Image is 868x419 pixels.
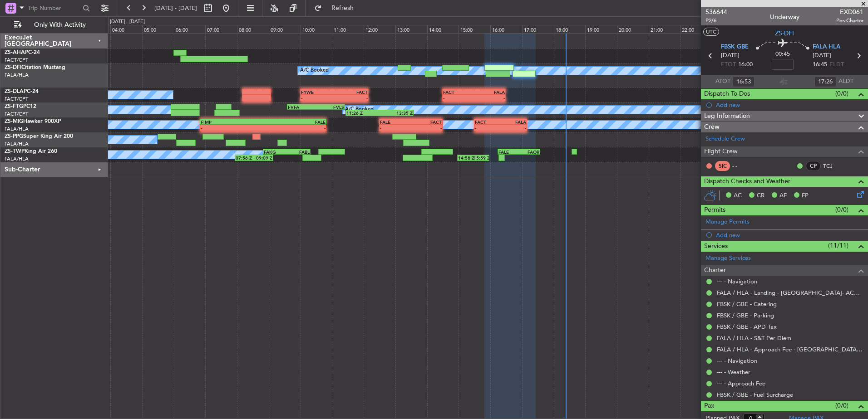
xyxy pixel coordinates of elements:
div: - [411,125,442,131]
div: A/C Booked [300,64,329,78]
a: FALA / HLA - S&T Per Diem [717,334,791,342]
button: UTC [703,28,719,36]
div: Add new [716,101,863,109]
div: 16:00 [490,25,522,33]
a: FALA/HLA [5,126,29,132]
button: Refresh [310,1,365,15]
span: ETOT [721,60,736,69]
a: ZS-DFICitation Mustang [5,65,65,70]
div: Add new [716,231,863,239]
div: 22:00 [680,25,712,33]
span: Dispatch Checks and Weather [704,176,790,187]
div: FACT [411,119,442,125]
span: ZS-DFI [775,29,794,38]
span: (0/0) [835,205,848,214]
a: FALA / HLA - Landing - [GEOGRAPHIC_DATA]- ACC # 1800 [717,289,863,297]
div: FALE [263,119,326,125]
a: ZS-AHAPC-24 [5,50,40,55]
span: Permits [704,205,725,215]
span: Dispatch To-Dos [704,89,750,99]
span: [DATE] - [DATE] [154,4,197,12]
div: CP [806,161,821,171]
a: FALA/HLA [5,141,29,147]
span: Flight Crew [704,146,738,157]
div: 15:59 Z [473,155,489,161]
span: [DATE] [721,51,740,60]
a: --- - Navigation [717,278,757,285]
div: 11:00 [332,25,364,33]
div: 07:00 [205,25,237,33]
span: ZS-DFI [5,65,21,70]
button: Only With Activity [10,18,99,32]
a: --- - Navigation [717,357,757,365]
div: [DATE] - [DATE] [110,18,145,26]
span: Pax [704,401,714,411]
span: AF [779,191,787,200]
a: FALA/HLA [5,156,29,162]
span: Crew [704,122,720,132]
span: (0/0) [835,401,848,410]
div: - [380,125,411,131]
a: ZS-TWPKing Air 260 [5,149,57,154]
div: - [475,125,500,131]
div: 14:00 [427,25,459,33]
span: Charter [704,265,726,276]
div: 07:56 Z [236,155,254,161]
span: FALA HLA [813,43,840,52]
div: - [301,95,335,101]
div: FYWE [301,89,335,95]
div: - [443,95,474,101]
div: - [201,125,263,131]
span: FP [802,191,809,200]
span: ATOT [715,77,730,86]
div: - [263,125,326,131]
div: FIMP [201,119,263,125]
span: 00:45 [775,50,790,59]
a: FACT/CPT [5,96,28,102]
div: FVFA [288,104,316,110]
span: ZS-TWP [5,149,25,154]
span: AC [734,191,742,200]
div: 13:00 [395,25,427,33]
a: ZS-PPGSuper King Air 200 [5,134,73,139]
div: - [334,95,368,101]
span: ALDT [838,77,853,86]
a: --- - Approach Fee [717,380,765,387]
div: 05:00 [142,25,174,33]
a: ZS-DLAPC-24 [5,89,39,94]
div: FALA [501,119,526,125]
span: 16:45 [813,60,827,69]
div: 14:58 Z [458,155,473,161]
div: FABL [287,149,310,155]
input: --:-- [733,76,755,87]
div: 15:00 [459,25,490,33]
a: FACT/CPT [5,111,28,117]
span: ELDT [829,60,844,69]
span: Only With Activity [24,22,96,28]
a: Manage Permits [705,218,750,227]
span: Services [704,241,728,252]
span: Refresh [324,5,362,11]
a: ZS-MIGHawker 900XP [5,119,61,124]
span: ZS-MIG [5,119,23,124]
div: 12:00 [364,25,395,33]
span: Pos Charter [836,17,863,24]
a: FBSK / GBE - Fuel Surcharge [717,391,793,399]
span: 536644 [705,7,727,17]
span: [DATE] [813,51,831,60]
div: Underway [770,12,799,22]
div: FACT [334,89,368,95]
span: (0/0) [835,89,848,98]
div: 18:00 [554,25,586,33]
a: TCJ [823,162,843,170]
div: FACT [443,89,474,95]
span: EXD061 [836,7,863,17]
div: 17:00 [522,25,554,33]
div: 09:00 [269,25,301,33]
a: Schedule Crew [705,135,745,144]
input: --:-- [814,76,836,87]
a: Manage Services [705,254,751,263]
div: 19:00 [585,25,617,33]
span: ZS-FTG [5,104,23,109]
a: --- - Weather [717,368,750,376]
